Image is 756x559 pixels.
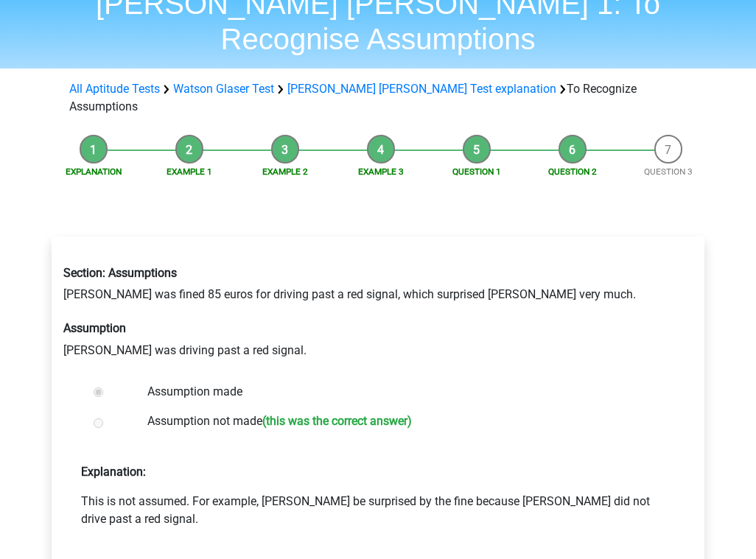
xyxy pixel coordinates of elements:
a: Example 3 [358,166,404,177]
a: Explanation [66,166,122,177]
a: [PERSON_NAME] [PERSON_NAME] Test explanation [287,82,556,96]
h6: (this was the correct answer) [262,414,412,428]
label: Assumption not made [147,412,657,434]
div: To Recognize Assumptions [63,80,693,116]
a: All Aptitude Tests [69,82,160,96]
a: Example 2 [262,166,308,177]
a: Example 1 [167,166,212,177]
a: Question 1 [452,166,501,177]
a: Watson Glaser Test [173,82,274,96]
strong: Explanation: [81,465,146,479]
h6: Assumption [63,321,693,335]
p: This is not assumed. For example, [PERSON_NAME] be surprised by the fine because [PERSON_NAME] di... [81,493,675,528]
div: [PERSON_NAME] was fined 85 euros for driving past a red signal, which surprised [PERSON_NAME] ver... [52,254,704,370]
label: Assumption made [147,383,657,401]
h6: Section: Assumptions [63,266,693,280]
a: Question 3 [644,166,693,177]
a: Question 2 [548,166,597,177]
